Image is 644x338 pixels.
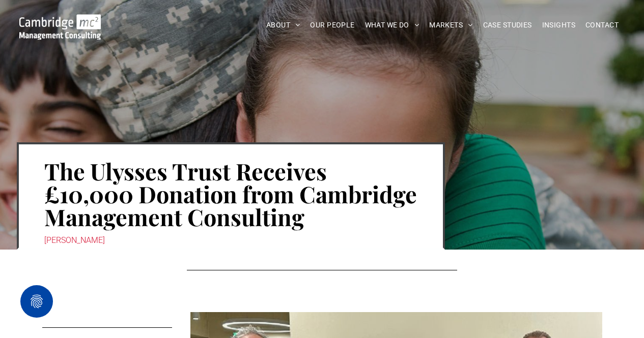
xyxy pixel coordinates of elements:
div: [PERSON_NAME] [44,233,417,248]
a: ABOUT [261,17,305,33]
a: INSIGHTS [537,17,580,33]
a: WHAT WE DO [360,17,425,33]
a: CASE STUDIES [478,17,537,33]
a: Your Business Transformed | Cambridge Management Consulting [19,16,101,26]
img: Go to Homepage [19,14,101,40]
a: OUR PEOPLE [305,17,359,33]
h1: The Ulysses Trust Receives £10,000 Donation from Cambridge Management Consulting [44,159,417,229]
a: MARKETS [424,17,478,33]
a: CONTACT [580,17,624,33]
